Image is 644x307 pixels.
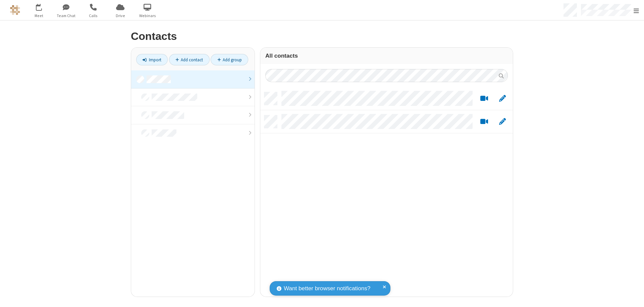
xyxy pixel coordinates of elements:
h2: Contacts [131,30,513,42]
span: Calls [80,13,106,19]
h3: All contacts [265,53,508,59]
div: 3 [40,4,45,9]
span: Webinars [135,13,160,19]
button: Edit [496,95,509,103]
span: Meet [26,13,51,19]
img: QA Selenium DO NOT DELETE OR CHANGE [10,5,20,15]
span: Drive [108,13,133,19]
span: Want better browser notifications? [284,284,370,293]
div: grid [260,87,513,297]
a: Import [136,54,168,65]
button: Start a video meeting [478,95,491,103]
a: Add contact [169,54,210,65]
button: Start a video meeting [478,118,491,126]
a: Add group [211,54,248,65]
span: Team Chat [53,13,78,19]
button: Edit [496,118,509,126]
